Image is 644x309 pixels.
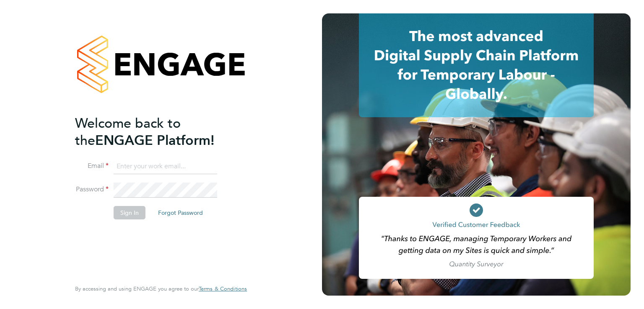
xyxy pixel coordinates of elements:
span: By accessing and using ENGAGE you agree to our [75,285,247,292]
a: Terms & Conditions [199,286,247,292]
label: Email [75,162,109,170]
input: Enter your work email... [114,159,217,174]
span: Terms & Conditions [199,285,247,292]
label: Password [75,185,109,194]
button: Forgot Password [151,206,210,219]
h2: ENGAGE Platform! [75,115,239,149]
button: Sign In [114,206,145,219]
span: Welcome back to the [75,115,181,149]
